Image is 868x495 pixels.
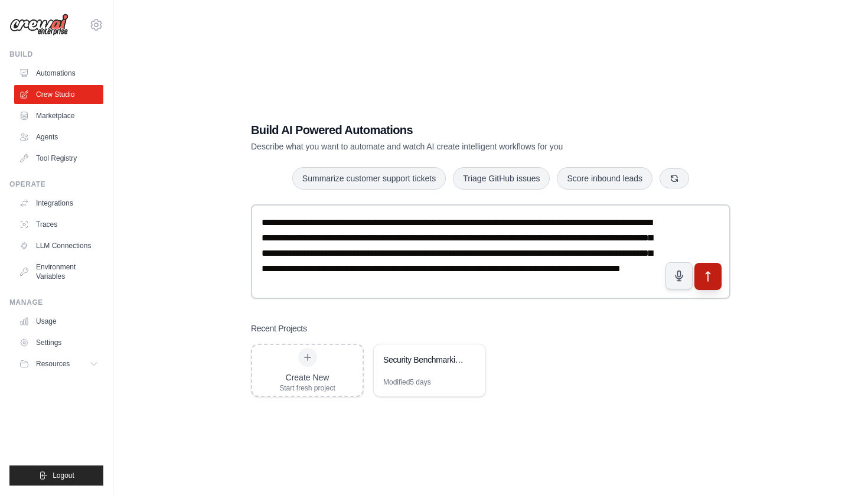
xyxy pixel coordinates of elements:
button: Logout [9,465,103,486]
button: Resources [14,354,103,373]
div: Security Benchmarking Intelligence Platform [383,354,464,366]
button: Triage GitHub issues [453,167,550,190]
a: Settings [14,333,103,352]
a: LLM Connections [14,236,103,255]
div: Start fresh project [279,383,335,393]
div: Build [9,50,103,59]
div: Modified 5 days [383,377,431,387]
a: Automations [14,64,103,83]
a: Usage [14,312,103,331]
a: Environment Variables [14,258,103,286]
span: Resources [36,359,70,369]
a: Crew Studio [14,85,103,104]
p: Describe what you want to automate and watch AI create intelligent workflows for you [251,141,648,152]
h3: Recent Projects [251,323,307,334]
button: Click to speak your automation idea [665,262,693,289]
button: Get new suggestions [660,168,689,188]
h1: Build AI Powered Automations [251,122,648,138]
img: Logo [9,14,68,36]
a: Traces [14,215,103,234]
span: Logout [53,471,74,480]
button: Score inbound leads [557,167,652,190]
div: Manage [9,298,103,307]
div: Create New [279,372,335,383]
div: Operate [9,180,103,189]
iframe: Chat Widget [809,438,868,495]
a: Integrations [14,194,103,213]
a: Agents [14,128,103,146]
a: Tool Registry [14,149,103,168]
button: Summarize customer support tickets [292,167,446,190]
a: Marketplace [14,106,103,125]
